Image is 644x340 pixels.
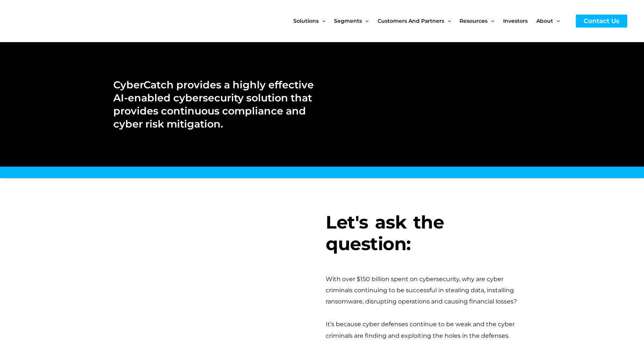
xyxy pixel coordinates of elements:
h2: CyberCatch provides a highly effective AI-enabled cybersecurity solution that provides continuous... [113,78,314,130]
span: Menu Toggle [319,5,325,37]
span: Investors [503,5,528,37]
span: Customers and Partners [378,5,444,37]
nav: Site Navigation: New Main Menu [293,5,568,37]
span: Menu Toggle [487,5,494,37]
span: Menu Toggle [362,5,369,37]
span: Segments [334,5,362,37]
span: Resources [460,5,487,37]
span: Menu Toggle [444,5,451,37]
a: Contact Us [576,15,627,28]
span: Menu Toggle [553,5,560,37]
span: About [536,5,553,37]
h3: Let's ask the question: [326,212,531,255]
img: CyberCatch [13,6,102,37]
div: With over $150 billion spent on cybersecurity, why are cyber criminals continuing to be successfu... [326,274,531,308]
a: Investors [503,5,536,37]
span: Solutions [293,5,319,37]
